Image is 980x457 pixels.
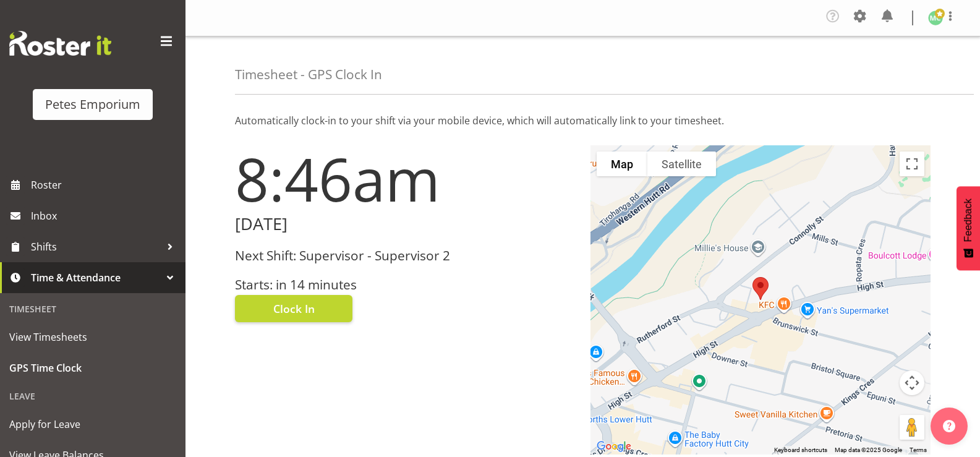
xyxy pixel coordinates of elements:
[943,420,955,432] img: help-xxl-2.png
[9,415,176,434] span: Apply for Leave
[594,438,634,455] a: Open this area in Google Maps (opens a new window)
[31,237,161,256] span: Shifts
[9,359,176,377] span: GPS Time Clock
[3,409,182,440] a: Apply for Leave
[3,296,182,322] div: Timesheet
[235,145,576,212] h1: 8:46am
[31,207,179,225] span: Inbox
[9,328,176,346] span: View Timesheets
[235,295,352,322] button: Clock In
[235,113,931,128] p: Automatically clock-in to your shift via your mobile device, which will automatically link to you...
[900,415,924,440] button: Drag Pegman onto the map to open Street View
[235,249,576,263] h3: Next Shift: Supervisor - Supervisor 2
[647,152,716,176] button: Show satellite imagery
[3,322,182,352] a: View Timesheets
[900,152,924,176] button: Toggle fullscreen view
[910,446,927,453] a: Terms (opens in new tab)
[594,438,634,455] img: Google
[3,383,182,409] div: Leave
[31,176,179,194] span: Roster
[31,268,161,287] span: Time & Attendance
[957,186,980,270] button: Feedback - Show survey
[3,352,182,383] a: GPS Time Clock
[235,215,576,234] h2: [DATE]
[235,278,576,292] h3: Starts: in 14 minutes
[45,95,140,114] div: Petes Emporium
[597,152,647,176] button: Show street map
[928,11,943,25] img: melissa-cowen2635.jpg
[900,370,924,395] button: Map camera controls
[963,199,974,242] span: Feedback
[235,67,382,82] h4: Timesheet - GPS Clock In
[273,301,315,317] span: Clock In
[9,31,111,56] img: Rosterit website logo
[835,446,902,453] span: Map data ©2025 Google
[774,446,827,455] button: Keyboard shortcuts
